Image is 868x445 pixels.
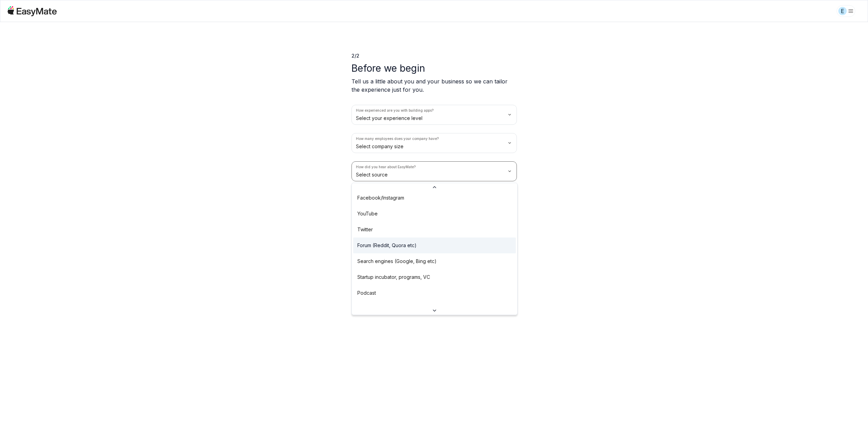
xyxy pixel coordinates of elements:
[357,305,404,313] p: Press or news outlet
[357,210,378,218] p: YouTube
[357,226,373,233] p: Twitter
[357,289,376,297] p: Podcast
[357,242,417,249] p: Forum (Reddit, Quora etc)
[357,194,404,202] p: Facebook/Instagram
[357,273,430,281] p: Startup incubator, programs, VC
[357,257,437,265] p: Search engines (Google, Bing etc)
